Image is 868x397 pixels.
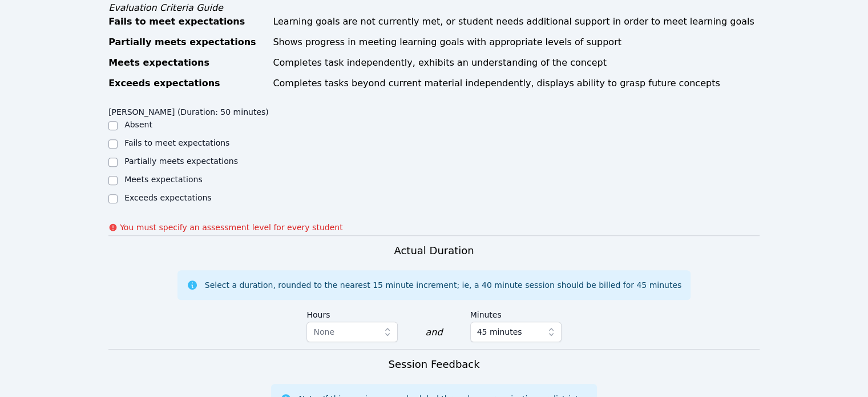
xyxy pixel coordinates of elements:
[108,102,269,119] legend: [PERSON_NAME] (Duration: 50 minutes)
[313,327,334,336] span: None
[124,193,211,202] label: Exceeds expectations
[205,279,681,291] div: Select a duration, rounded to the nearest 15 minute increment; ie, a 40 minute session should be ...
[108,77,266,90] div: Exceeds expectations
[394,243,474,259] h3: Actual Duration
[108,15,266,29] div: Fails to meet expectations
[306,322,398,342] button: None
[108,56,266,70] div: Meets expectations
[273,35,760,49] div: Shows progress in meeting learning goals with appropriate levels of support
[108,1,760,15] div: Evaluation Criteria Guide
[388,356,479,372] h3: Session Feedback
[306,304,398,322] label: Hours
[477,325,522,339] span: 45 minutes
[273,15,760,29] div: Learning goals are not currently met, or student needs additional support in order to meet learni...
[273,56,760,70] div: Completes task independently, exhibits an understanding of the concept
[124,175,203,184] label: Meets expectations
[425,326,442,339] div: and
[124,157,238,166] label: Partially meets expectations
[120,222,342,233] p: You must specify an assessment level for every student
[124,138,229,147] label: Fails to meet expectations
[108,35,266,49] div: Partially meets expectations
[124,120,152,129] label: Absent
[470,322,562,342] button: 45 minutes
[470,304,562,322] label: Minutes
[273,77,760,90] div: Completes tasks beyond current material independently, displays ability to grasp future concepts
